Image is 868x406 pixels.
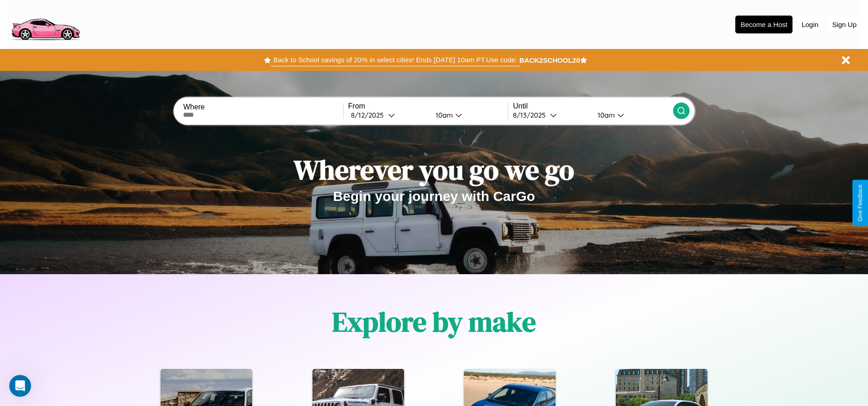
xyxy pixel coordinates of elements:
[519,56,580,64] b: BACK2SCHOOL20
[590,110,673,120] button: 10am
[348,110,428,120] button: 8/12/2025
[797,16,823,33] button: Login
[513,111,550,119] div: 8 / 13 / 2025
[513,102,673,110] label: Until
[271,54,519,66] button: Back to School savings of 20% in select cities! Ends [DATE] 10am PT.Use code:
[735,16,793,33] button: Become a Host
[332,303,536,341] h1: Explore by make
[593,111,617,119] div: 10am
[7,5,84,43] img: logo
[183,103,343,111] label: Where
[431,111,455,119] div: 10am
[828,16,861,33] button: Sign Up
[348,102,508,110] label: From
[428,110,508,120] button: 10am
[351,111,388,119] div: 8 / 12 / 2025
[9,375,31,397] iframe: Intercom live chat
[857,184,863,222] div: Give Feedback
